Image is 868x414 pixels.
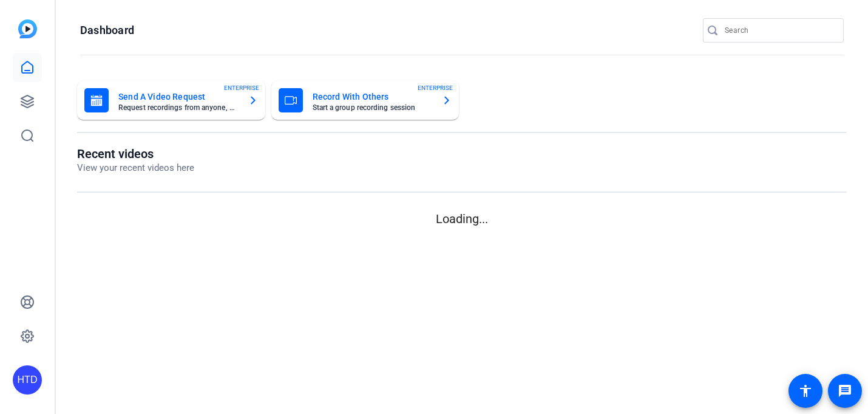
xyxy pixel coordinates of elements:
[77,161,194,175] p: View your recent videos here
[13,365,42,395] div: HTD
[77,81,265,120] button: Send A Video RequestRequest recordings from anyone, anywhereENTERPRISE
[725,23,834,38] input: Search
[118,104,239,111] mat-card-subtitle: Request recordings from anyone, anywhere
[313,89,433,104] mat-card-title: Record With Others
[838,384,852,398] mat-icon: message
[313,104,433,111] mat-card-subtitle: Start a group recording session
[798,384,813,398] mat-icon: accessibility
[418,83,453,92] span: ENTERPRISE
[271,81,459,120] button: Record With OthersStart a group recording sessionENTERPRISE
[224,83,259,92] span: ENTERPRISE
[118,89,239,104] mat-card-title: Send A Video Request
[77,210,847,228] p: Loading...
[80,23,134,38] h1: Dashboard
[18,19,37,38] img: blue-gradient.svg
[77,147,194,161] h1: Recent videos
